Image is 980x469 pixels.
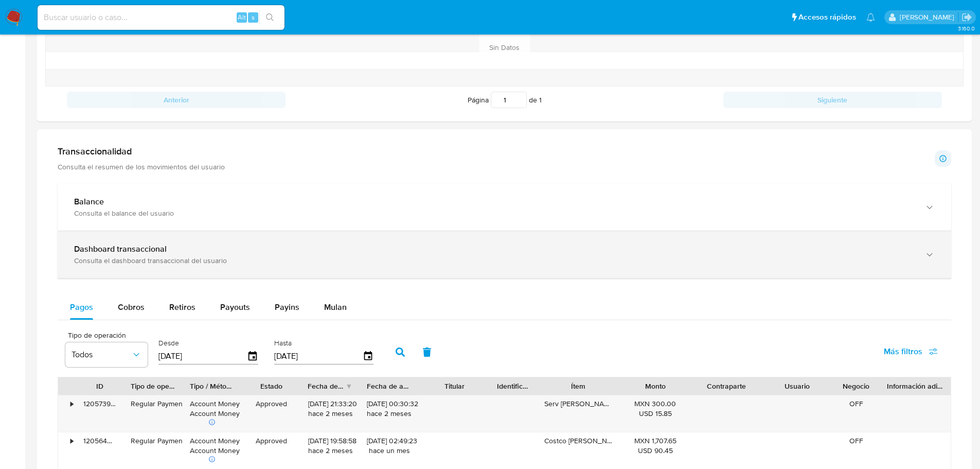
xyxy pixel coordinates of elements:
span: 3.160.0 [958,24,975,32]
span: Accesos rápidos [798,12,856,23]
input: Buscar usuario o caso... [38,11,284,24]
p: fernando.ftapiamartinez@mercadolibre.com.mx [900,12,958,22]
button: search-icon [259,10,280,25]
button: Anterior [67,92,286,108]
span: Página de [468,92,542,108]
a: Notificaciones [866,13,875,22]
span: Alt [238,12,246,22]
span: 1 [539,95,542,105]
span: s [252,12,255,22]
a: Salir [961,12,972,23]
button: Siguiente [723,92,942,108]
